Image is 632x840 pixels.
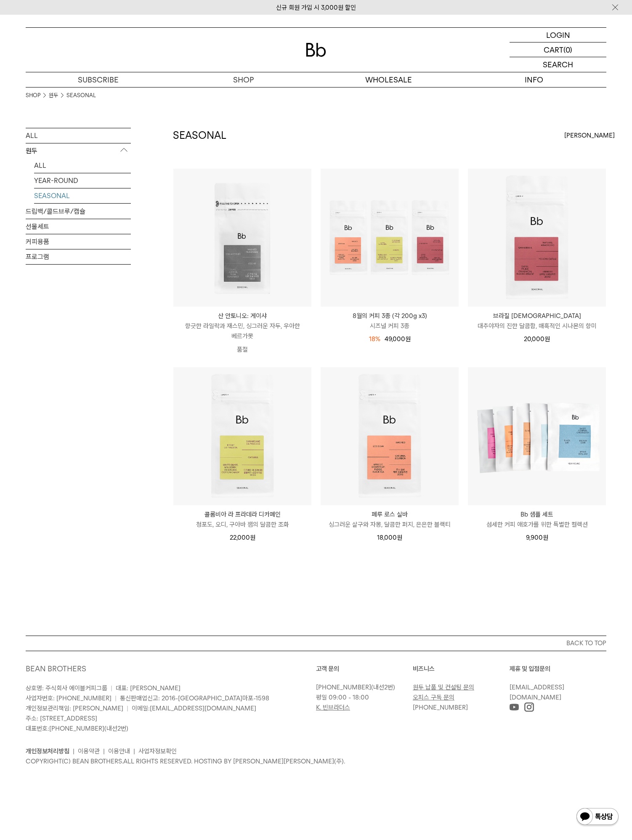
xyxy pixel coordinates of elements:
[563,42,572,57] p: (0)
[173,128,226,143] h2: SEASONAL
[544,335,550,343] span: 원
[66,91,96,100] a: SEASONAL
[138,747,177,755] a: 사업자정보확인
[316,664,413,674] p: 고객 문의
[413,704,468,711] a: [PHONE_NUMBER]
[316,684,371,691] a: [PHONE_NUMBER]
[377,534,402,541] span: 18,000
[173,321,311,341] p: 향긋한 라일락과 재스민, 싱그러운 자두, 우아한 베르가못
[120,694,269,702] span: 통신판매업신고: 2016-[GEOGRAPHIC_DATA]마포-1598
[564,130,615,140] span: [PERSON_NAME]
[173,311,311,341] a: 산 안토니오: 게이샤 향긋한 라일락과 재스민, 싱그러운 자두, 우아한 베르가못
[78,747,100,755] a: 이용약관
[26,249,131,264] a: 프로그램
[543,534,548,541] span: 원
[546,28,570,42] p: LOGIN
[316,72,461,87] p: WHOLESALE
[26,694,112,702] span: 사업자번호: [PHONE_NUMBER]
[26,747,69,755] a: 개인정보처리방침
[111,684,112,692] span: |
[103,746,105,756] li: |
[316,704,350,711] a: K. 빈브라더스
[369,334,380,344] div: 18%
[413,664,510,674] p: 비즈니스
[26,636,606,651] button: BACK TO TOP
[385,335,411,343] span: 49,000
[468,509,606,530] a: Bb 샘플 세트 섬세한 커피 애호가를 위한 특별한 컬렉션
[510,684,564,701] a: [EMAIL_ADDRESS][DOMAIN_NAME]
[26,91,40,100] a: SHOP
[468,509,606,519] p: Bb 샘플 세트
[26,128,131,143] a: ALL
[173,169,311,307] img: 산 안토니오: 게이샤
[26,725,128,732] span: 대표번호: (내선2번)
[127,705,128,712] span: |
[510,42,606,57] a: CART (0)
[526,534,548,541] span: 9,900
[510,664,606,674] p: 제휴 및 입점문의
[230,534,255,541] span: 22,000
[321,367,459,505] img: 페루 로스 실바
[26,219,131,234] a: 선물세트
[132,705,256,712] span: 이메일:
[468,321,606,331] p: 대추야자의 진한 달콤함, 매혹적인 시나몬의 향미
[108,747,130,755] a: 이용안내
[543,57,573,72] p: SEARCH
[49,725,104,732] a: [PHONE_NUMBER]
[34,188,131,203] a: SEASONAL
[306,43,326,57] img: 로고
[524,335,550,343] span: 20,000
[468,311,606,321] p: 브라질 [DEMOGRAPHIC_DATA]
[173,509,311,519] p: 콜롬비아 라 프라데라 디카페인
[49,91,58,100] a: 원두
[510,28,606,42] a: LOGIN
[173,519,311,530] p: 청포도, 오디, 구아바 잼의 달콤한 조화
[468,367,606,505] img: Bb 샘플 세트
[171,72,316,87] a: SHOP
[321,169,459,307] img: 8월의 커피 3종 (각 200g x3)
[468,311,606,331] a: 브라질 [DEMOGRAPHIC_DATA] 대추야자의 진한 달콤함, 매혹적인 시나몬의 향미
[321,509,459,530] a: 페루 로스 실바 싱그러운 살구와 자몽, 달콤한 퍼지, 은은한 블랙티
[150,705,256,712] a: [EMAIL_ADDRESS][DOMAIN_NAME]
[26,756,606,766] p: COPYRIGHT(C) BEAN BROTHERS. ALL RIGHTS RESERVED. HOSTING BY [PERSON_NAME][PERSON_NAME](주).
[276,4,356,11] a: 신규 회원 가입 시 3,000원 할인
[468,519,606,530] p: 섬세한 커피 애호가를 위한 특별한 컬렉션
[321,311,459,321] p: 8월의 커피 3종 (각 200g x3)
[73,746,74,756] li: |
[26,204,131,219] a: 드립백/콜드브루/캡슐
[173,311,311,321] p: 산 안토니오: 게이샤
[468,169,606,307] img: 브라질 사맘바이아
[173,509,311,530] a: 콜롬비아 라 프라데라 디카페인 청포도, 오디, 구아바 잼의 달콤한 조화
[173,367,311,505] img: 콜롬비아 라 프라데라 디카페인
[405,335,411,343] span: 원
[26,143,131,159] p: 원두
[250,534,255,541] span: 원
[413,684,474,691] a: 원두 납품 및 컨설팅 문의
[26,234,131,249] a: 커피용품
[26,684,107,692] span: 상호명: 주식회사 에이블커피그룹
[34,158,131,173] a: ALL
[321,519,459,530] p: 싱그러운 살구와 자몽, 달콤한 퍼지, 은은한 블랙티
[544,42,563,57] p: CART
[116,684,181,692] span: 대표: [PERSON_NAME]
[173,341,311,358] p: 품절
[26,715,97,722] span: 주소: [STREET_ADDRESS]
[413,694,454,701] a: 오피스 구독 문의
[26,705,123,712] span: 개인정보관리책임: [PERSON_NAME]
[321,509,459,519] p: 페루 로스 실바
[316,692,409,702] p: 평일 09:00 - 18:00
[34,173,131,188] a: YEAR-ROUND
[321,311,459,331] a: 8월의 커피 3종 (각 200g x3) 시즈널 커피 3종
[321,321,459,331] p: 시즈널 커피 3종
[26,664,86,673] a: BEAN BROTHERS
[26,72,171,87] a: SUBSCRIBE
[397,534,402,541] span: 원
[133,746,135,756] li: |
